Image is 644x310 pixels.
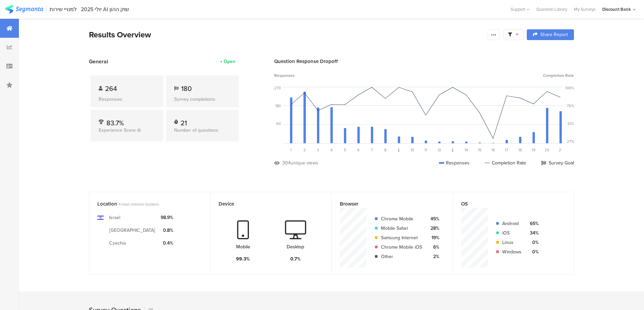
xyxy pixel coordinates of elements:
[275,103,281,108] div: 180
[464,147,468,153] span: 14
[532,147,536,153] span: 19
[89,58,108,65] span: General
[427,225,439,232] div: 28%
[540,32,568,37] span: Share Report
[236,243,250,250] div: Mobile
[502,229,521,237] div: iOS
[174,96,231,103] div: Survey completions
[119,201,159,207] span: 4 most common locations
[89,29,484,41] div: Results Overview
[541,159,574,166] div: Survey Goal
[381,244,422,251] div: Chrome Mobile iOS
[502,248,521,255] div: Windows
[567,139,574,144] div: 27%
[427,215,439,222] div: 45%
[491,147,495,153] span: 16
[527,248,539,255] div: 0%
[106,118,124,128] span: 83.7%
[99,127,136,134] span: Experience Score
[485,159,526,166] div: Completion Rate
[427,244,439,251] div: 6%
[50,6,129,12] div: יולי 2025 למנויי שירות AI שוק ההון
[565,85,574,91] div: 100%
[571,6,599,12] a: My Surveys
[461,200,554,208] div: OS
[287,243,304,250] div: Desktop
[291,159,318,166] div: unique views
[427,253,439,260] div: 2%
[545,147,549,153] span: 20
[427,234,439,241] div: 19%
[559,147,562,153] span: 21
[274,85,281,91] div: 270
[282,159,291,166] div: 304
[371,147,373,153] span: 7
[527,239,539,246] div: 0%
[381,215,422,222] div: Chrome Mobile
[5,5,43,13] img: segmanta logo
[344,147,346,153] span: 5
[502,239,521,246] div: Linux
[411,147,414,153] span: 10
[340,200,433,208] div: Browser
[317,147,319,153] span: 3
[568,121,574,126] div: 51%
[276,121,281,126] div: 90
[478,147,482,153] span: 15
[46,5,47,13] div: |
[236,255,250,262] div: 99.3%
[330,147,332,153] span: 4
[99,96,155,103] div: Responses
[384,147,386,153] span: 8
[381,225,422,232] div: Mobile Safari
[439,159,470,166] div: Responses
[97,200,191,208] div: Location
[290,255,301,262] div: 0.7%
[505,147,508,153] span: 17
[174,127,218,134] span: Number of questions
[533,6,571,12] a: Question Library
[424,147,427,153] span: 11
[527,229,539,237] div: 34%
[502,220,521,227] div: Android
[181,84,192,94] span: 180
[290,147,292,153] span: 1
[161,227,173,234] div: 0.8%
[381,253,422,260] div: Other
[381,234,422,241] div: Samsung Internet
[303,147,306,153] span: 2
[109,240,126,247] div: Czechia
[181,118,187,125] div: 21
[109,227,155,234] div: [GEOGRAPHIC_DATA]
[105,84,117,94] span: 264
[357,147,360,153] span: 6
[438,147,441,153] span: 12
[219,200,312,208] div: Device
[518,147,522,153] span: 18
[567,103,574,108] div: 75%
[109,214,120,221] div: Israel
[224,58,235,65] div: Open
[161,214,173,221] div: 98.9%
[161,240,173,247] div: 0.4%
[527,220,539,227] div: 65%
[602,6,631,12] div: Discount Bank
[543,72,574,79] span: Completion Rate
[511,4,529,14] div: Support
[274,58,574,65] div: Question Response Dropoff
[274,72,295,79] span: Responses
